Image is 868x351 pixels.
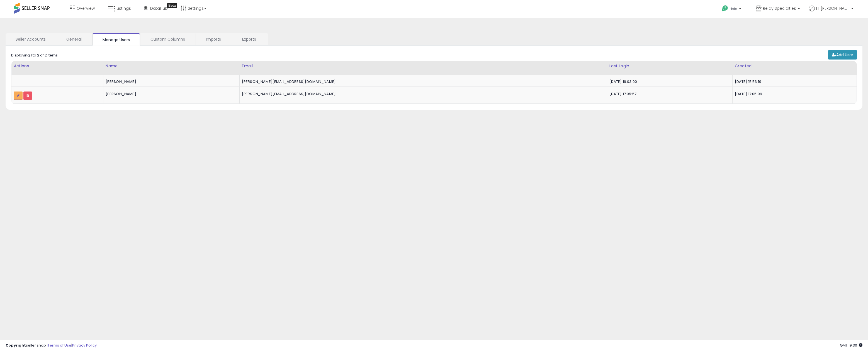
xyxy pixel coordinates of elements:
[116,6,131,11] span: Listings
[242,92,603,97] div: [PERSON_NAME][EMAIL_ADDRESS][DOMAIN_NAME]
[828,50,857,60] a: Add User
[196,33,231,45] a: Imports
[609,92,728,97] div: [DATE] 17:05:57
[809,6,854,18] a: Hi [PERSON_NAME]
[609,79,728,84] div: [DATE] 19:03:00
[721,5,728,12] i: Get Help
[6,33,56,45] a: Seller Accounts
[106,92,235,97] div: [PERSON_NAME]
[167,3,177,8] div: Tooltip anchor
[140,33,195,45] a: Custom Columns
[242,63,605,69] div: Email
[150,6,168,11] span: DataHub
[735,63,854,69] div: Created
[106,79,235,84] div: [PERSON_NAME]
[730,6,737,11] span: Help
[735,79,852,84] div: [DATE] 15:53:19
[717,1,747,18] a: Help
[14,63,101,69] div: Actions
[763,6,796,11] span: Relay Specialties
[56,33,92,45] a: General
[93,33,140,46] a: Manage Users
[77,6,95,11] span: Overview
[735,92,852,97] div: [DATE] 17:05:09
[11,53,58,58] div: Displaying 1 to 2 of 2 items
[232,33,268,45] a: Exports
[242,79,603,84] div: [PERSON_NAME][EMAIL_ADDRESS][DOMAIN_NAME]
[106,63,237,69] div: Name
[816,6,850,11] span: Hi [PERSON_NAME]
[609,63,730,69] div: Last Login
